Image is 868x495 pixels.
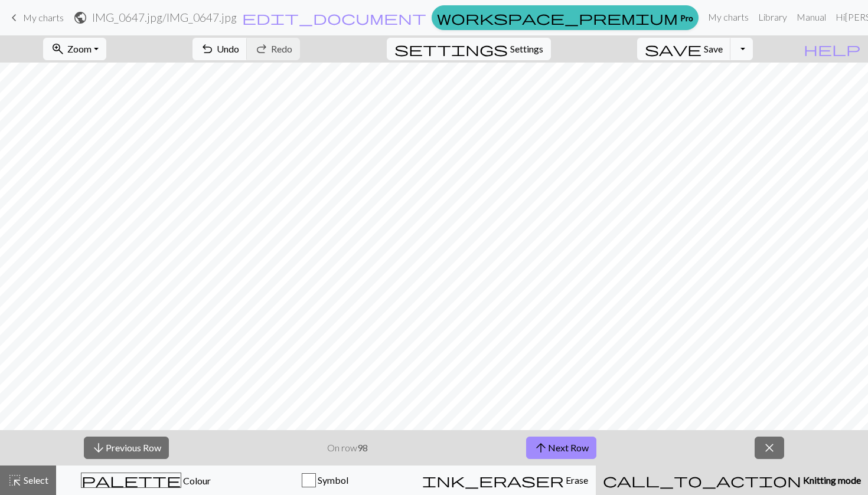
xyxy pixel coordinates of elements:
button: Next Row [526,437,596,459]
i: Settings [394,42,508,56]
a: Library [753,5,792,29]
button: Undo [192,38,247,60]
button: Zoom [43,38,106,60]
span: edit_document [242,9,426,26]
span: Colour [181,475,211,486]
button: Colour [56,466,236,495]
span: ink_eraser [422,472,564,489]
span: Zoom [67,43,92,54]
h2: IMG_0647.jpg / IMG_0647.jpg [92,11,237,24]
span: Select [22,474,48,486]
span: workspace_premium [437,9,678,26]
span: arrow_upward [534,440,548,456]
span: help [804,41,860,57]
span: Settings [510,42,543,56]
button: Knitting mode [596,466,868,495]
span: Erase [564,474,588,486]
a: My charts [703,5,753,29]
span: zoom_in [51,41,65,57]
strong: 98 [357,442,368,453]
button: Symbol [236,466,415,495]
span: palette [81,472,181,489]
span: settings [394,41,508,57]
span: highlight_alt [8,472,22,489]
span: public [73,9,87,26]
span: call_to_action [603,472,801,489]
span: keyboard_arrow_left [7,9,21,26]
button: Previous Row [84,437,169,459]
span: Symbol [316,474,348,486]
span: arrow_downward [92,440,106,456]
button: Erase [415,466,596,495]
span: Knitting mode [801,474,861,486]
button: Save [637,38,731,60]
a: Pro [432,5,699,30]
span: My charts [23,12,64,23]
p: On row [327,441,368,455]
a: Manual [792,5,831,29]
button: SettingsSettings [387,38,551,60]
span: Undo [217,43,239,54]
span: undo [200,41,214,57]
span: Save [704,43,723,54]
span: close [762,440,776,456]
a: My charts [7,8,64,28]
span: save [645,41,701,57]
